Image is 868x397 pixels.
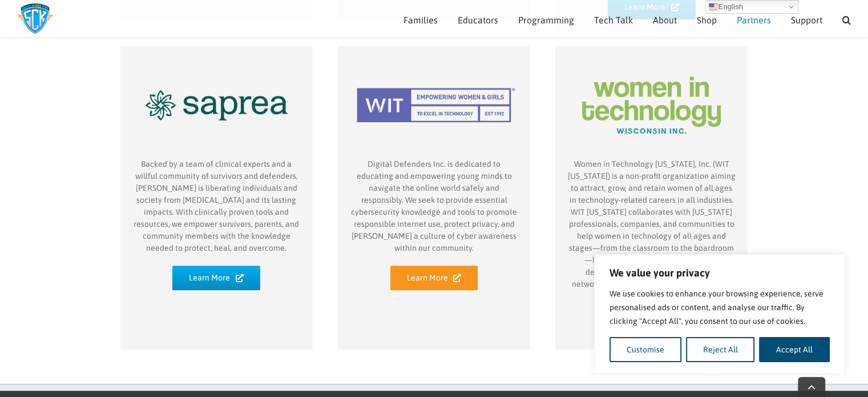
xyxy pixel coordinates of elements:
span: Partners [737,15,771,25]
span: Families [403,15,438,25]
a: partner-Women-in-Tech-WI [567,51,736,61]
img: Women in Technology Wisconsin [567,52,736,158]
button: Reject All [686,337,755,362]
span: About [653,15,677,25]
a: partner-WIT [349,51,519,61]
a: partner-Saprea [132,51,301,61]
p: Women in Technology [US_STATE], Inc. (WIT [US_STATE]) is a non-profit organization aiming to attr... [567,158,736,302]
img: Saprea [132,52,301,158]
button: Customise [609,337,681,362]
p: We value your privacy [609,266,830,280]
span: Tech Talk [594,15,633,25]
p: Digital Defenders Inc. is dedicated to educating and empowering young minds to navigate the onlin... [349,158,519,254]
a: Learn More [172,266,260,290]
button: Accept All [759,337,830,362]
a: Learn More [390,266,478,290]
span: Learn More [407,273,448,283]
p: Backed by a team of clinical experts and a willful community of survivors and defenders, [PERSON_... [132,158,301,254]
span: Support [791,15,822,25]
span: Programming [518,15,574,25]
img: WIT [349,52,519,158]
span: Educators [458,15,498,25]
p: We use cookies to enhance your browsing experience, serve personalised ads or content, and analys... [609,287,830,328]
span: Shop [697,15,717,25]
span: Learn More [189,273,230,283]
img: Savvy Cyber Kids Logo [17,3,53,34]
img: en [709,2,718,11]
